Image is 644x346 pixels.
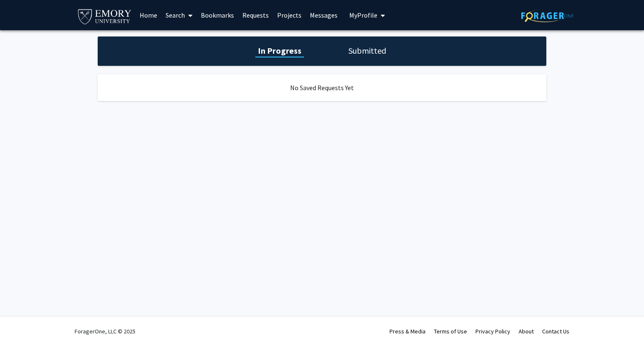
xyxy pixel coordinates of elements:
[197,0,238,30] a: Bookmarks
[346,45,389,57] h1: Submitted
[161,0,197,30] a: Search
[434,328,467,335] a: Terms of Use
[98,74,546,101] div: No Saved Requests Yet
[519,328,534,335] a: About
[135,0,161,30] a: Home
[75,317,135,346] div: ForagerOne, LLC © 2025
[6,308,36,340] iframe: Chat
[255,45,304,57] h1: In Progress
[306,0,342,30] a: Messages
[238,0,273,30] a: Requests
[521,9,574,22] img: ForagerOne Logo
[390,328,426,335] a: Press & Media
[273,0,306,30] a: Projects
[77,7,132,26] img: Emory University Logo
[475,328,510,335] a: Privacy Policy
[349,11,377,19] span: My Profile
[542,328,569,335] a: Contact Us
